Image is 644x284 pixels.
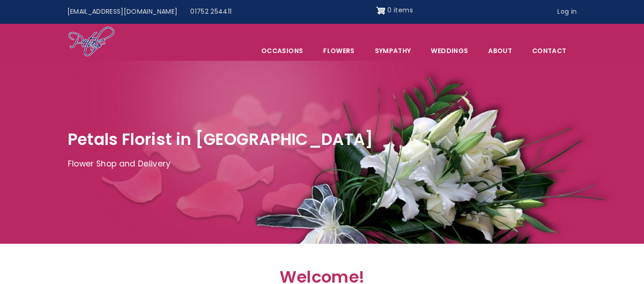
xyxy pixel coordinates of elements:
[184,3,238,21] a: 01752 254411
[551,3,583,21] a: Log in
[61,3,184,21] a: [EMAIL_ADDRESS][DOMAIN_NAME]
[365,41,421,60] a: Sympathy
[252,41,313,60] span: Occasions
[68,157,577,171] p: Flower Shop and Delivery
[479,41,522,60] a: About
[523,41,576,60] a: Contact
[376,3,385,18] img: Shopping cart
[376,3,413,18] a: Shopping cart 0 items
[421,41,478,60] span: Weddings
[68,128,374,150] span: Petals Florist in [GEOGRAPHIC_DATA]
[68,26,115,58] img: Home
[387,5,413,15] span: 0 items
[314,41,364,60] a: Flowers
